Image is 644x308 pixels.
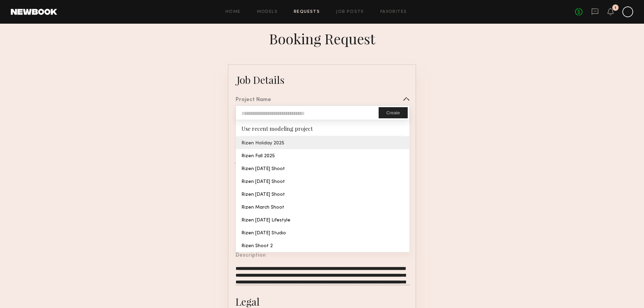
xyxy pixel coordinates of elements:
[236,188,409,200] div: Rizen [DATE] Shoot
[379,107,408,118] button: Create
[236,162,409,175] div: Rizen [DATE] Shoot
[236,200,409,213] div: Rizen March Shoot
[380,10,407,14] a: Favorites
[269,29,375,48] div: Booking Request
[236,97,271,103] div: Project Name
[236,136,409,149] div: Rizen Holiday 2025
[236,253,266,258] div: Description
[336,10,364,14] a: Job Posts
[236,213,409,226] div: Rizen [DATE] Lifestyle
[236,120,409,136] div: Use recent modeling project
[615,6,616,10] div: 1
[236,226,409,239] div: Rizen [DATE] Studio
[237,73,284,87] div: Job Details
[236,149,409,162] div: Rizen Fall 2025
[257,10,278,14] a: Models
[225,10,241,14] a: Home
[294,10,320,14] a: Requests
[236,175,409,188] div: Rizen [DATE] Shoot
[236,239,409,252] div: Rizen Shoot 2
